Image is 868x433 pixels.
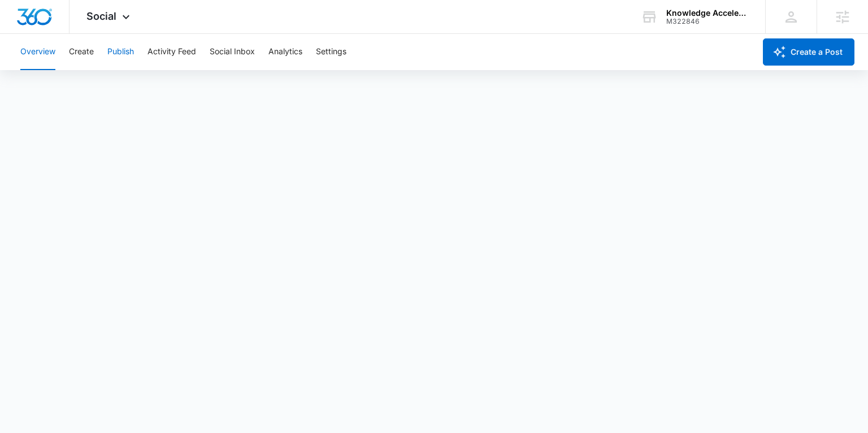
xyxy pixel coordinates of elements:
span: Social [86,10,116,22]
button: Create [69,34,94,70]
button: Create a Post [763,38,854,66]
button: Publish [107,34,134,70]
button: Settings [316,34,346,70]
div: account id [666,18,749,25]
div: account name [666,8,749,18]
button: Overview [20,34,55,70]
button: Activity Feed [147,34,196,70]
button: Social Inbox [210,34,255,70]
button: Analytics [268,34,302,70]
